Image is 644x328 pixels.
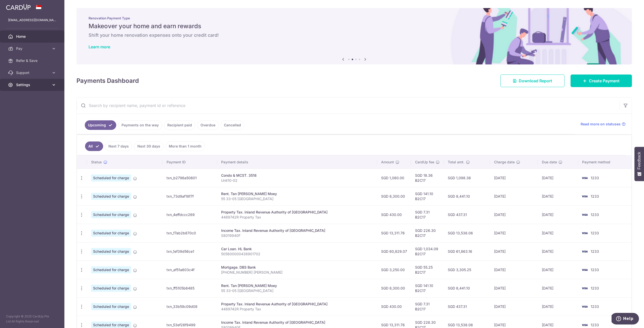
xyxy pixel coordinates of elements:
th: Payment ID [163,156,217,169]
p: 55 33-05 [GEOGRAPHIC_DATA] [221,288,373,293]
span: 1233 [591,212,599,217]
p: S8019940F [221,233,373,238]
span: Scheduled for charge [91,230,131,237]
td: SGD 8,300.00 [377,279,411,297]
span: 1233 [591,304,599,309]
span: Create Payment [589,78,620,84]
img: Bank Card [580,175,590,181]
span: 1233 [591,268,599,272]
td: [DATE] [538,187,578,205]
span: Scheduled for charge [91,193,131,200]
span: Total amt. [448,160,464,165]
td: SGD 430.00 [377,205,411,224]
img: CardUp [6,4,31,10]
span: 1233 [591,176,599,180]
a: More than 1 month [166,141,205,151]
a: Read more on statuses [581,122,626,127]
a: Create Payment [571,75,632,87]
td: SGD 1,098.36 [444,169,490,187]
div: Rent. Tan [PERSON_NAME] Moey [221,191,373,196]
img: Bank Card [580,322,590,328]
p: 4489742R Property Tax [221,307,373,312]
span: Scheduled for charge [91,174,131,181]
td: [DATE] [490,242,538,261]
span: Scheduled for charge [91,248,131,255]
img: Bank Card [580,285,590,291]
td: SGD 7.31 B2C17 [411,297,444,316]
td: SGD 13,538.06 [444,224,490,242]
td: SGD 61,863.16 [444,242,490,261]
button: Feedback - Show survey [634,147,644,181]
iframe: Opens a widget where you can find more information [612,313,639,325]
span: Due date [542,160,557,165]
div: Rent. Tan [PERSON_NAME] Moey [221,283,373,288]
td: txn_73d9af18f7f [163,187,217,205]
td: [DATE] [538,279,578,297]
img: Bank Card [580,267,590,273]
p: [PHONE_NUMBER] [PERSON_NAME] [221,270,373,275]
td: SGD 1,080.00 [377,169,411,187]
img: Bank Card [580,248,590,254]
h5: Makeover your home and earn rewards [89,22,620,30]
td: txn_ff5105b6485 [163,279,217,297]
td: [DATE] [490,205,538,224]
td: SGD 8,300.00 [377,187,411,205]
td: txn_f7ab2b870c0 [163,224,217,242]
a: Overdue [197,120,219,130]
td: SGD 8,441.10 [444,187,490,205]
td: [DATE] [538,169,578,187]
td: [DATE] [490,279,538,297]
a: Recipient paid [164,120,195,130]
td: [DATE] [490,297,538,316]
input: Search by recipient name, payment id or reference [77,97,620,114]
span: Feedback [637,152,641,169]
span: Scheduled for charge [91,285,131,292]
td: SGD 18.36 B2C17 [411,169,444,187]
span: CardUp fee [415,160,434,165]
div: Condo & MCST. 3518 [221,173,373,178]
td: SGD 141.10 B2C17 [411,187,444,205]
span: Scheduled for charge [91,211,131,218]
p: 4489742R Property Tax [221,215,373,220]
img: Bank Card [580,193,590,199]
img: Bank Card [580,230,590,236]
h6: Shift your home renovation expenses onto your credit card! [89,32,620,38]
a: Next 30 days [134,141,164,151]
td: SGD 1,034.09 B2C17 [411,242,444,261]
td: SGD 226.30 B2C17 [411,224,444,242]
td: [DATE] [538,205,578,224]
a: All [85,141,103,151]
td: SGD 141.10 B2C17 [411,279,444,297]
td: txn_af51a603c4f [163,261,217,279]
a: Download Report [500,75,565,87]
td: [DATE] [538,297,578,316]
td: [DATE] [538,242,578,261]
div: Property Tax. Inland Revenue Authority of [GEOGRAPHIC_DATA] [221,302,373,307]
td: SGD 437.31 [444,205,490,224]
td: txn_1ef39d56ce1 [163,242,217,261]
span: Pay [16,46,49,51]
th: Payment details [217,156,377,169]
div: Income Tax. Inland Revenue Authority of [GEOGRAPHIC_DATA] [221,320,373,325]
span: Support [16,70,49,75]
span: Scheduled for charge [91,303,131,310]
div: Property Tax. Inland Revenue Authority of [GEOGRAPHIC_DATA] [221,210,373,215]
td: SGD 7.31 B2C17 [411,205,444,224]
div: Income Tax. Inland Revenue Authority of [GEOGRAPHIC_DATA] [221,228,373,233]
td: [DATE] [490,169,538,187]
a: Cancelled [221,120,244,130]
td: SGD 13,311.76 [377,224,411,242]
span: Charge date [494,160,515,165]
p: Unit10-02 [221,178,373,183]
p: 505600000438901702 [221,251,373,257]
td: [DATE] [490,261,538,279]
td: SGD 437.31 [444,297,490,316]
td: txn_33b59c09d08 [163,297,217,316]
td: SGD 55.25 B2C17 [411,261,444,279]
div: Car Loan. HL Bank [221,246,373,251]
span: Refer & Save [16,58,49,63]
th: Payment method [578,156,631,169]
span: 1233 [591,286,599,290]
a: Next 7 days [105,141,132,151]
